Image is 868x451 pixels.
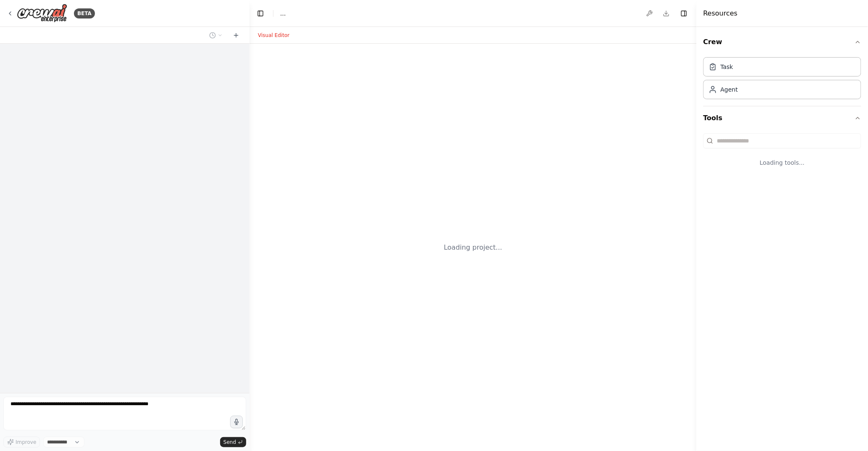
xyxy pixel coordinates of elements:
[206,30,226,40] button: Switch to previous chat
[224,439,236,446] span: Send
[721,85,738,94] div: Agent
[253,30,295,40] button: Visual Editor
[230,416,243,428] button: Click to speak your automation idea
[703,54,861,106] div: Crew
[280,9,286,18] nav: breadcrumb
[74,8,95,18] div: BETA
[17,4,67,23] img: Logo
[16,439,36,446] span: Improve
[444,243,502,253] div: Loading project...
[721,63,733,71] div: Task
[220,437,246,447] button: Send
[678,8,690,19] button: Hide right sidebar
[703,8,738,18] h4: Resources
[703,106,861,130] button: Tools
[3,437,40,448] button: Improve
[229,30,243,40] button: Start a new chat
[703,130,861,180] div: Tools
[255,8,266,19] button: Hide left sidebar
[703,30,861,54] button: Crew
[703,152,861,174] div: Loading tools...
[280,9,286,18] span: ...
